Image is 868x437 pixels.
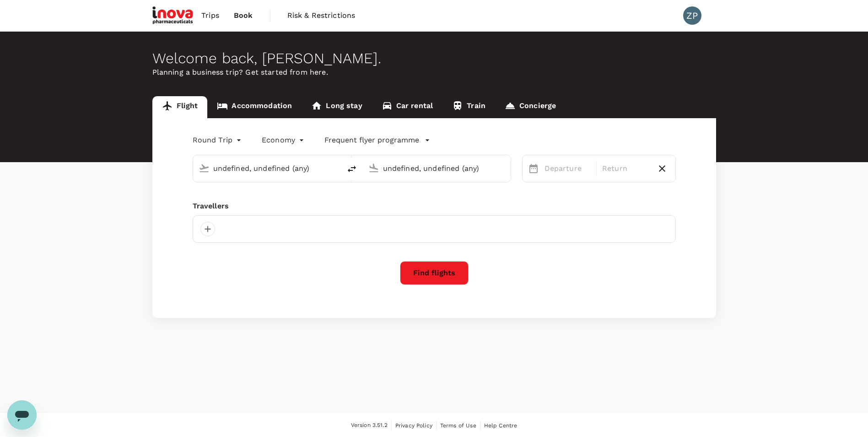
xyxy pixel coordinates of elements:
a: Train [442,96,495,118]
p: Planning a business trip? Get started from here. [152,67,716,78]
input: Going to [383,161,491,175]
button: Find flights [400,261,469,285]
button: Frequent flyer programme [324,135,430,146]
span: Help Centre [484,422,518,429]
span: Terms of Use [440,422,476,429]
div: Travellers [193,201,676,212]
span: Trips [201,10,219,21]
p: Return [602,163,649,174]
iframe: Button to launch messaging window [7,400,37,430]
input: Depart from [213,161,322,175]
a: Flight [152,96,208,118]
div: Round Trip [193,133,244,147]
p: Frequent flyer programme [324,135,419,146]
a: Accommodation [207,96,302,118]
span: Risk & Restrictions [287,10,356,21]
a: Help Centre [484,421,518,431]
a: Long stay [302,96,372,118]
span: Book [234,10,253,21]
button: Open [334,167,336,169]
button: Open [504,167,506,169]
span: Version 3.51.2 [351,421,388,430]
div: Economy [262,133,306,147]
p: Departure [545,163,591,174]
a: Concierge [495,96,566,118]
div: Welcome back , [PERSON_NAME] . [152,50,716,67]
a: Terms of Use [440,421,476,431]
a: Privacy Policy [395,421,432,431]
div: ZP [683,6,701,25]
button: delete [341,158,363,180]
span: Privacy Policy [395,422,432,429]
img: iNova Pharmaceuticals [152,5,194,26]
a: Car rental [372,96,443,118]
